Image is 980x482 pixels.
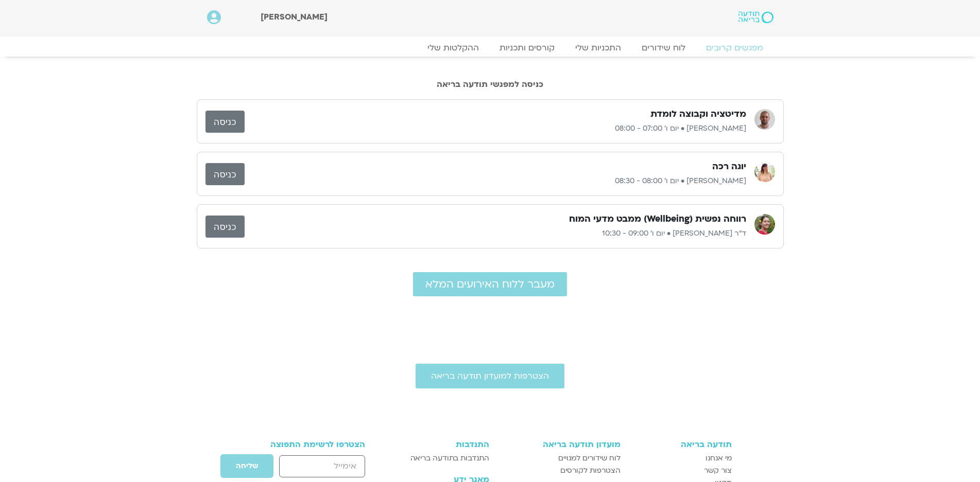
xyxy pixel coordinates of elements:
img: ד"ר נועה אלבלדה [754,214,775,235]
input: אימייל [279,455,365,477]
h3: רווחה נפשית (Wellbeing) ממבט מדעי המוח [569,213,746,225]
span: לוח שידורים למנויים [558,452,621,465]
span: מי אנחנו [706,452,732,465]
a: מי אנחנו [631,452,732,465]
a: כניסה [205,111,245,133]
a: מעבר ללוח האירועים המלא [413,272,567,296]
a: התכניות שלי [565,43,631,53]
button: שליחה [220,454,274,478]
img: דקל קנטי [754,109,775,130]
a: כניסה [205,216,245,238]
p: ד"ר [PERSON_NAME] • יום ו׳ 09:00 - 10:30 [245,227,746,240]
h3: יוגה רכה [712,160,746,173]
span: [PERSON_NAME] [261,11,328,23]
span: צור קשר [704,465,732,477]
span: שליחה [236,462,258,470]
a: קורסים ותכניות [489,43,565,53]
h3: הצטרפו לרשימת התפוצה [249,440,366,449]
a: התנדבות בתודעה בריאה [393,452,489,465]
span: התנדבות בתודעה בריאה [410,452,489,465]
a: ההקלטות שלי [417,43,489,53]
a: הצטרפות למועדון תודעה בריאה [416,364,564,388]
h3: מדיטציה וקבוצה לומדת [650,108,746,120]
h2: כניסה למפגשי תודעה בריאה [197,80,784,89]
span: הצטרפות למועדון תודעה בריאה [431,371,549,381]
a: לוח שידורים למנויים [500,452,621,465]
span: מעבר ללוח האירועים המלא [425,278,555,290]
nav: Menu [207,43,773,53]
a: לוח שידורים [631,43,696,53]
h3: מועדון תודעה בריאה [500,440,621,449]
a: מפגשים קרובים [696,43,773,53]
img: ענת מיכאליס [754,162,775,182]
p: [PERSON_NAME] • יום ו׳ 08:00 - 08:30 [245,175,746,187]
span: הצטרפות לקורסים [560,465,621,477]
h3: התנדבות [393,440,489,449]
a: צור קשר [631,465,732,477]
a: כניסה [205,163,245,185]
p: [PERSON_NAME] • יום ו׳ 07:00 - 08:00 [245,122,746,135]
a: הצטרפות לקורסים [500,465,621,477]
h3: תודעה בריאה [631,440,732,449]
